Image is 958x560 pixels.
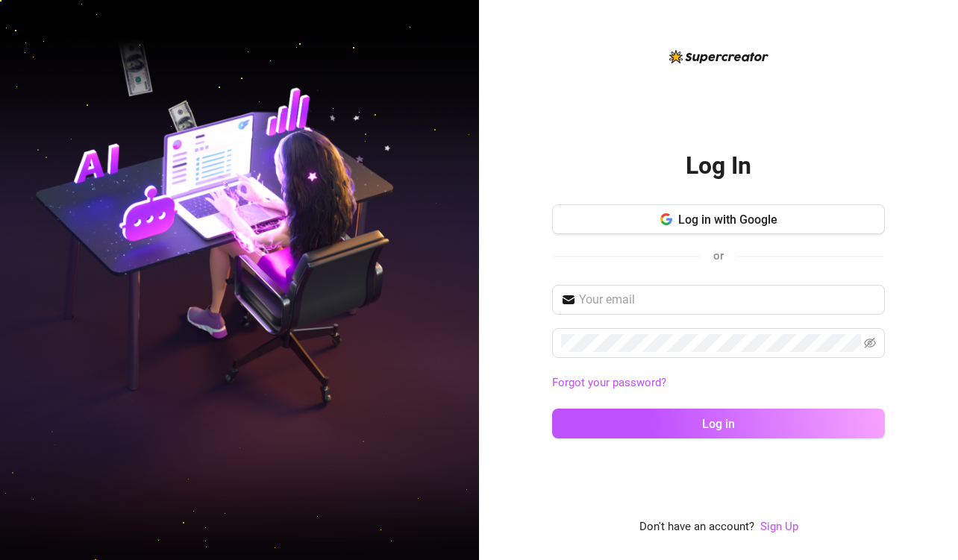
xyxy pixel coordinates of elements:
[760,520,798,533] a: Sign Up
[639,518,754,536] span: Don't have an account?
[678,213,777,227] span: Log in with Google
[760,518,798,536] a: Sign Up
[552,376,666,389] a: Forgot your password?
[579,291,876,309] input: Your email
[669,50,768,63] img: logo-BBDzfeDw.svg
[552,409,885,438] button: Log in
[713,249,724,262] span: or
[552,204,885,234] button: Log in with Google
[552,374,885,392] a: Forgot your password?
[686,151,751,181] h2: Log In
[864,337,876,349] span: eye-invisible
[702,417,735,431] span: Log in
